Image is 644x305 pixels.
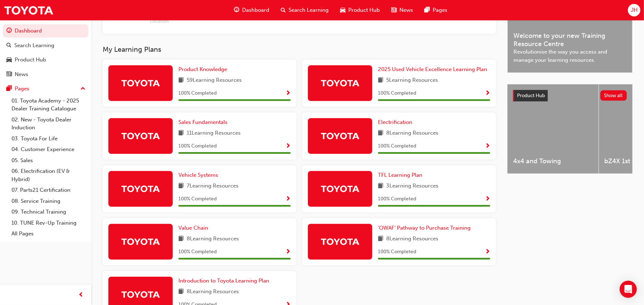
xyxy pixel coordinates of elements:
[178,76,184,85] span: book-icon
[391,6,397,15] span: news-icon
[4,2,54,18] img: Trak
[3,82,88,95] button: Pages
[485,247,490,256] button: Show Progress
[103,45,496,54] h3: My Learning Plans
[620,281,637,298] div: Open Intercom Messenger
[285,195,291,204] button: Show Progress
[485,249,490,255] span: Show Progress
[378,225,471,231] span: 'OWAF' Pathway to Purchase Training
[234,6,239,15] span: guage-icon
[80,84,85,94] span: up-icon
[121,130,160,142] img: Trak
[187,235,239,244] span: 8 Learning Resources
[285,143,291,150] span: Show Progress
[178,118,230,126] a: Sales Fundamentals
[378,172,422,178] span: TFL Learning Plan
[507,84,599,174] a: 4x4 and Towing
[178,195,217,203] span: 100 % Completed
[3,24,88,37] a: Dashboard
[9,155,88,166] a: 05. Sales
[15,70,28,79] div: News
[178,171,221,179] a: Vehicle Systems
[419,3,453,17] a: pages-iconPages
[79,291,84,300] span: prev-icon
[285,89,291,98] button: Show Progress
[9,133,88,144] a: 03. Toyota For Life
[178,182,184,191] span: book-icon
[320,77,360,89] img: Trak
[178,287,184,296] span: book-icon
[178,65,230,74] a: Product Knowledge
[6,86,12,92] span: pages-icon
[178,224,211,232] a: Value Chain
[386,182,438,191] span: 3 Learning Resources
[9,206,88,217] a: 09. Technical Training
[378,195,416,203] span: 100 % Completed
[513,48,626,64] span: Revolutionise the way you access and manage your learning resources.
[187,76,242,85] span: 59 Learning Resources
[600,90,627,101] button: Show all
[378,248,416,256] span: 100 % Completed
[178,277,272,285] a: Introduction to Toyota Learning Plan
[275,3,334,17] a: search-iconSearch Learning
[6,28,12,34] span: guage-icon
[3,23,88,82] button: DashboardSearch LearningProduct HubNews
[631,6,638,14] span: JH
[281,6,286,15] span: search-icon
[513,32,626,48] span: Welcome to your new Training Resource Centre
[517,92,545,99] span: Product Hub
[187,287,239,296] span: 8 Learning Resources
[178,119,227,125] span: Sales Fundamentals
[150,17,280,26] span: Location
[433,6,447,14] span: Pages
[334,3,385,17] a: car-iconProduct Hub
[9,95,88,114] a: 01. Toyota Academy - 2025 Dealer Training Catalogue
[320,182,360,195] img: Trak
[378,65,490,74] a: 2025 Used Vehicle Excellence Learning Plan
[485,142,490,151] button: Show Progress
[3,53,88,66] a: Product Hub
[386,235,438,244] span: 8 Learning Resources
[378,142,416,150] span: 100 % Completed
[378,235,383,244] span: book-icon
[187,129,241,138] span: 11 Learning Resources
[121,77,160,89] img: Trak
[485,196,490,202] span: Show Progress
[320,130,360,142] img: Trak
[15,85,29,93] div: Pages
[178,89,217,97] span: 100 % Completed
[178,277,269,284] span: Introduction to Toyota Learning Plan
[378,118,415,126] a: Electrification
[9,114,88,133] a: 02. New - Toyota Dealer Induction
[178,142,217,150] span: 100 % Completed
[485,90,490,97] span: Show Progress
[9,196,88,207] a: 08. Service Training
[348,6,380,14] span: Product Hub
[178,235,184,244] span: book-icon
[385,3,419,17] a: news-iconNews
[340,6,345,15] span: car-icon
[378,66,487,72] span: 2025 Used Vehicle Excellence Learning Plan
[285,142,291,151] button: Show Progress
[378,171,425,179] a: TFL Learning Plan
[485,89,490,98] button: Show Progress
[228,3,275,17] a: guage-iconDashboard
[485,195,490,204] button: Show Progress
[6,57,12,63] span: car-icon
[378,119,412,125] span: Electrification
[187,182,239,191] span: 7 Learning Resources
[15,56,46,64] div: Product Hub
[121,182,160,195] img: Trak
[121,288,160,301] img: Trak
[178,129,184,138] span: book-icon
[178,66,227,72] span: Product Knowledge
[399,6,413,14] span: News
[9,217,88,229] a: 10. TUNE Rev-Up Training
[242,6,269,14] span: Dashboard
[6,42,11,49] span: search-icon
[378,129,383,138] span: book-icon
[285,247,291,256] button: Show Progress
[378,76,383,85] span: book-icon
